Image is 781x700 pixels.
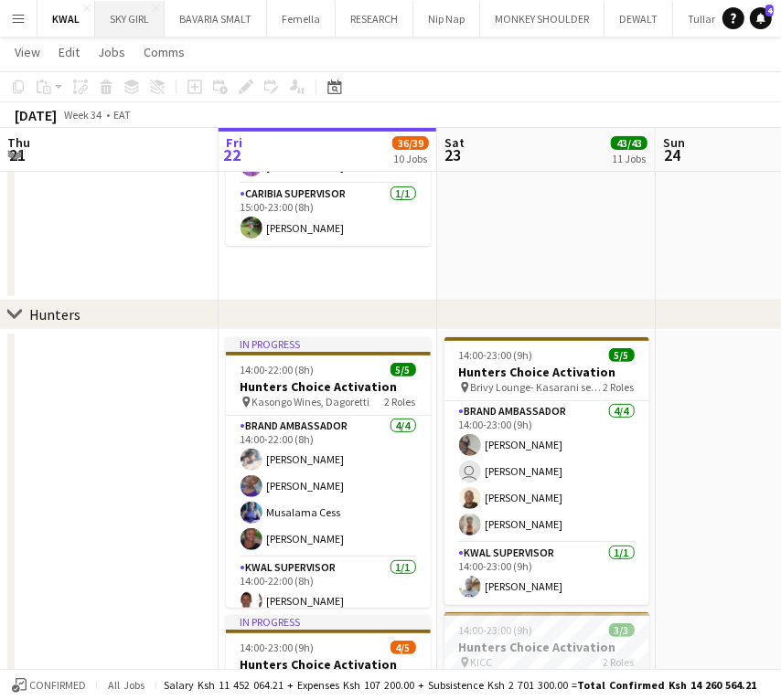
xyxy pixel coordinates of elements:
[136,40,192,64] a: Comms
[267,1,336,37] button: Femella
[750,7,772,29] a: 4
[104,678,148,692] span: All jobs
[480,1,604,37] button: MONKEY SHOULDER
[7,40,48,64] a: View
[459,348,533,362] span: 14:00-23:00 (9h)
[226,134,242,151] span: Fri
[459,623,533,637] span: 14:00-23:00 (9h)
[444,364,649,380] h3: Hunters Choice Activation
[604,1,673,37] button: DEWALT
[165,1,267,37] button: BAVARIA SMALT
[444,337,649,605] app-job-card: 14:00-23:00 (9h)5/5Hunters Choice Activation Brivy Lounge- Kasarani seasons2 RolesBrand Ambassado...
[59,44,80,60] span: Edit
[252,395,370,408] span: Kasongo Wines, Dagoretti
[226,378,431,395] h3: Hunters Choice Activation
[91,40,133,64] a: Jobs
[226,416,431,557] app-card-role: Brand Ambassador4/414:00-22:00 (8h)[PERSON_NAME][PERSON_NAME]Musalama Cess[PERSON_NAME]
[577,678,756,692] span: Total Confirmed Ksh 14 260 564.21
[113,108,131,122] div: EAT
[609,623,635,637] span: 3/3
[37,1,95,37] button: KWAL
[144,44,185,60] span: Comms
[444,543,649,605] app-card-role: KWAL SUPERVISOR1/114:00-23:00 (9h)[PERSON_NAME]
[390,641,416,654] span: 4/5
[164,678,756,692] div: Salary Ksh 11 452 064.21 + Expenses Ksh 107 200.00 + Subsistence Ksh 2 701 300.00 =
[444,134,465,151] span: Sat
[226,615,431,630] div: In progress
[444,401,649,543] app-card-role: Brand Ambassador4/414:00-23:00 (9h)[PERSON_NAME] [PERSON_NAME][PERSON_NAME][PERSON_NAME]
[604,380,635,394] span: 2 Roles
[660,144,685,165] span: 24
[226,184,431,246] app-card-role: CARIBIA SUPERVISOR1/115:00-23:00 (8h)[PERSON_NAME]
[15,44,40,60] span: View
[413,1,480,37] button: Nip Nap
[609,348,635,362] span: 5/5
[7,134,30,151] span: Thu
[226,656,431,673] h3: Hunters Choice Activation
[612,152,647,165] div: 11 Jobs
[223,144,242,165] span: 22
[765,5,774,16] span: 4
[444,639,649,655] h3: Hunters Choice Activation
[241,363,315,377] span: 14:00-22:00 (8h)
[390,363,416,377] span: 5/5
[392,136,429,150] span: 36/39
[604,655,635,669] span: 2 Roles
[471,655,493,669] span: KICC
[393,152,428,165] div: 10 Jobs
[241,641,315,654] span: 14:00-23:00 (9h)
[29,305,80,323] div: Hunters
[60,108,106,122] span: Week 34
[98,44,125,60] span: Jobs
[95,1,165,37] button: SKY GIRL
[51,40,87,64] a: Edit
[442,144,465,165] span: 23
[611,136,647,150] span: 43/43
[9,675,89,695] button: Confirmed
[226,337,431,608] app-job-card: In progress14:00-22:00 (8h)5/5Hunters Choice Activation Kasongo Wines, Dagoretti2 RolesBrand Amba...
[226,557,431,620] app-card-role: KWAL SUPERVISOR1/114:00-22:00 (8h)[PERSON_NAME]
[5,144,30,165] span: 21
[663,134,685,151] span: Sun
[471,380,604,394] span: Brivy Lounge- Kasarani seasons
[15,106,57,124] div: [DATE]
[385,395,416,408] span: 2 Roles
[29,679,86,692] span: Confirmed
[226,337,431,352] div: In progress
[336,1,413,37] button: RESEARCH
[673,1,780,37] button: Tullamore D.E.W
